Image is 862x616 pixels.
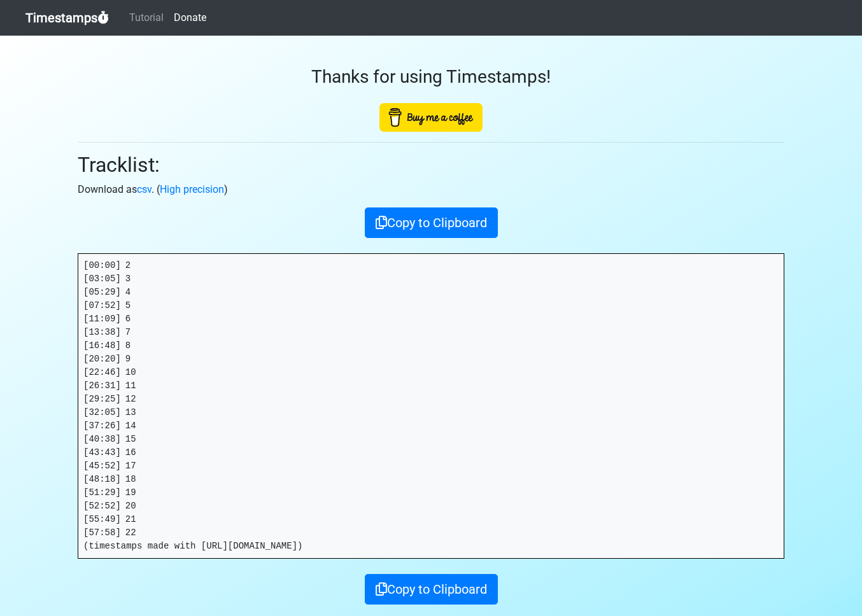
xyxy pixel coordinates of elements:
pre: [00:00] 2 [03:05] 3 [05:29] 4 [07:52] 5 [11:09] 6 [13:38] 7 [16:48] 8 [20:20] 9 [22:46] 10 [26:31... [78,254,784,558]
a: Timestamps [25,5,109,31]
h2: Tracklist: [78,153,784,177]
a: Donate [169,5,211,31]
a: csv [137,183,152,195]
p: Download as . ( ) [78,182,784,197]
img: Buy Me A Coffee [379,103,483,132]
a: High precision [160,183,224,195]
h3: Thanks for using Timestamps! [78,66,784,88]
button: Copy to Clipboard [365,574,498,605]
a: Tutorial [124,5,169,31]
button: Copy to Clipboard [365,207,498,238]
